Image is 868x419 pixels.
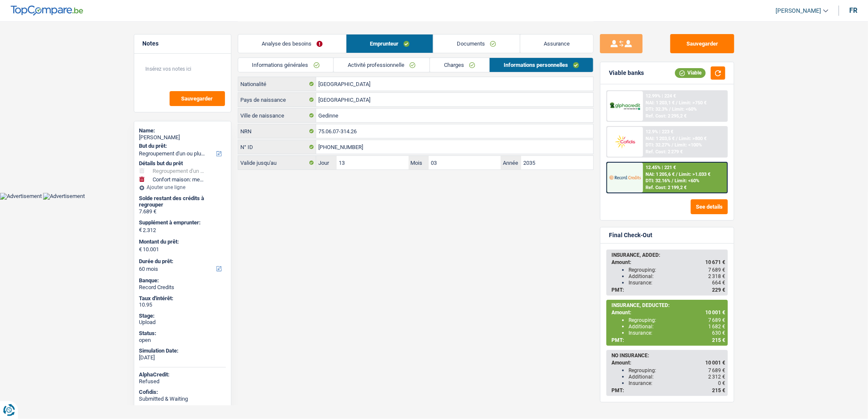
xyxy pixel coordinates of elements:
[611,387,725,393] div: PMT:
[316,93,593,106] input: Belgique
[629,267,725,273] div: Regrouping:
[679,136,707,141] span: Limit: >800 €
[708,267,725,273] span: 7 689 €
[646,178,670,184] span: DTI: 32.16%
[609,134,641,149] img: Cofidis
[646,113,686,119] div: Ref. Cost: 2 295,2 €
[139,354,226,361] div: [DATE]
[672,106,697,112] span: Limit: <60%
[646,93,676,99] div: 12.99% | 224 €
[139,219,224,226] label: Supplément à emprunter:
[139,258,224,265] label: Durée du prêt:
[316,140,593,154] input: 590-1234567-89
[611,360,725,366] div: Amount:
[672,142,673,148] span: /
[670,34,734,53] button: Sauvegarder
[490,58,593,72] a: Informations personnelles
[238,77,316,91] label: Nationalité
[182,96,213,101] span: Sauvegarder
[346,34,433,53] a: Emprunteur
[646,100,675,106] span: NAI: 1 203,1 €
[143,40,222,47] h5: Notes
[629,324,725,330] div: Additional:
[646,165,676,170] div: 12.45% | 221 €
[43,193,85,200] img: Advertisement
[646,149,683,155] div: Ref. Cost: 2 279 €
[675,178,699,184] span: Limit: <60%
[629,374,725,380] div: Additional:
[646,136,675,141] span: NAI: 1 203,5 €
[139,337,226,344] div: open
[139,396,226,402] div: Submitted & Waiting
[521,156,593,169] input: AAAA
[139,277,226,284] div: Banque:
[139,184,226,190] div: Ajouter une ligne
[433,34,519,53] a: Documents
[139,134,226,141] div: [PERSON_NAME]
[679,100,707,106] span: Limit: >750 €
[629,330,725,336] div: Insurance:
[139,319,226,326] div: Upload
[769,4,828,18] a: [PERSON_NAME]
[712,287,725,293] span: 229 €
[238,109,316,122] label: Ville de naissance
[238,140,316,154] label: N° ID
[675,142,702,148] span: Limit: <100%
[139,227,142,233] span: €
[139,378,226,385] div: Refused
[139,238,224,245] label: Montant du prêt:
[676,172,678,177] span: /
[139,347,226,354] div: Simulation Date:
[691,199,728,214] button: See details
[679,172,710,177] span: Limit: >1.033 €
[139,389,226,396] div: Cofidis:
[708,374,725,380] span: 2 312 €
[238,156,316,169] label: Valide jusqu'au
[238,93,316,106] label: Pays de naissance
[646,142,670,148] span: DTI: 32.27%
[611,353,725,359] div: NO INSURANCE:
[337,156,409,169] input: JJ
[609,101,641,111] img: AlphaCredit
[676,136,678,141] span: /
[611,259,725,265] div: Amount:
[139,160,226,167] div: Détails but du prêt
[139,195,226,208] div: Solde restant des crédits à regrouper
[712,330,725,336] span: 630 €
[611,310,725,316] div: Amount:
[676,100,678,106] span: /
[609,232,652,239] div: Final Check-Out
[718,380,725,386] span: 0 €
[629,367,725,373] div: Regrouping:
[139,313,226,319] div: Stage:
[646,129,673,135] div: 12.9% | 223 €
[139,330,226,337] div: Status:
[429,156,501,169] input: MM
[316,77,593,91] input: Belgique
[139,246,142,253] span: €
[669,106,671,112] span: /
[139,371,226,378] div: AlphaCredit:
[646,106,668,112] span: DTI: 32.3%
[139,127,226,134] div: Name:
[705,360,725,366] span: 10 001 €
[675,68,706,77] div: Viable
[708,324,725,330] span: 1 682 €
[672,178,673,184] span: /
[705,310,725,316] span: 10 001 €
[705,259,725,265] span: 10 671 €
[139,295,226,302] div: Taux d'intérêt:
[316,156,337,169] label: Jour
[238,58,334,72] a: Informations générales
[139,143,224,149] label: But du prêt:
[139,301,226,308] div: 10.95
[629,280,725,286] div: Insurance:
[520,34,593,53] a: Assurance
[409,156,429,169] label: Mois
[430,58,489,72] a: Charges
[708,273,725,279] span: 2 318 €
[139,208,226,215] div: 7.689 €
[609,69,644,77] div: Viable banks
[139,284,226,291] div: Record Credits
[611,252,725,258] div: INSURANCE, ADDED:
